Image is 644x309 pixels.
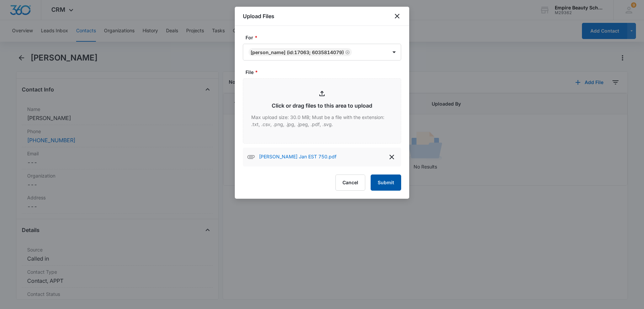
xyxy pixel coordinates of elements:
button: Cancel [335,175,365,191]
div: Remove Pam Sciglimpaglia (ID:17063; 6035814079) [344,50,350,54]
label: For [246,34,404,41]
div: [PERSON_NAME] (ID:17063; 6035814079) [251,49,344,55]
button: delete [386,152,397,162]
button: Submit [371,175,401,191]
button: close [393,12,401,20]
label: File [246,69,404,76]
p: [PERSON_NAME] Jan EST 750.pdf [259,153,336,161]
h1: Upload Files [243,12,274,20]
